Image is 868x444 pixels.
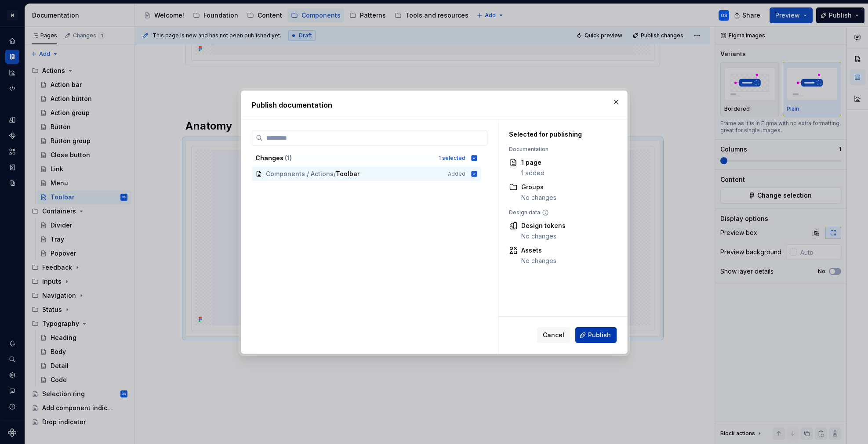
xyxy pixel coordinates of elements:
div: Design data [509,209,612,216]
span: Cancel [543,331,564,339]
div: Groups [521,183,556,191]
div: No changes [521,256,556,265]
span: ( 1 ) [285,154,292,162]
span: Toolbar [336,170,360,178]
div: No changes [521,193,556,202]
div: No changes [521,232,566,241]
span: Publish [588,331,611,339]
span: Components / Actions [266,170,334,178]
div: Assets [521,246,556,255]
span: / [334,170,336,178]
div: Design tokens [521,221,566,230]
div: Documentation [509,146,612,153]
h2: Publish documentation [252,100,617,110]
div: 1 added [521,169,545,177]
button: Cancel [537,327,570,343]
div: 1 page [521,158,545,167]
button: Publish [575,327,617,343]
div: 1 selected [439,155,465,162]
div: Changes [255,154,433,162]
span: Added [448,170,465,177]
div: Selected for publishing [509,130,612,139]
